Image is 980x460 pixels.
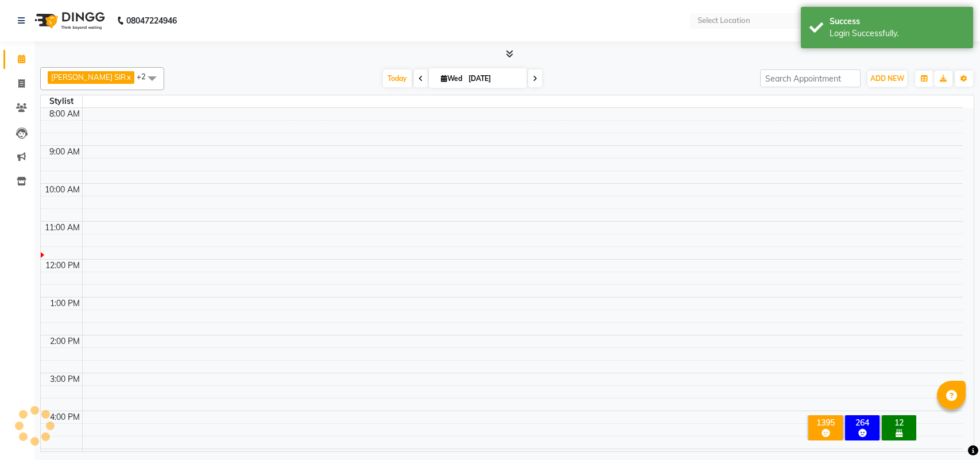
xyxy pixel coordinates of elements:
[867,71,907,87] button: ADD NEW
[42,222,82,234] div: 11:00 AM
[42,184,82,196] div: 10:00 AM
[41,95,82,107] div: Stylist
[47,108,82,120] div: 8:00 AM
[698,15,750,26] div: Select Location
[847,418,877,428] div: 264
[830,16,964,28] div: Success
[48,335,82,347] div: 2:00 PM
[43,260,82,272] div: 12:00 PM
[47,146,82,158] div: 9:00 AM
[48,297,82,310] div: 1:00 PM
[383,69,412,87] span: Today
[870,74,904,83] span: ADD NEW
[465,70,522,87] input: 2025-09-03
[48,411,82,423] div: 4:00 PM
[438,74,465,83] span: Wed
[760,69,861,87] input: Search Appointment
[29,5,108,37] img: logo
[126,72,131,82] a: x
[48,373,82,385] div: 3:00 PM
[811,418,840,428] div: 1395
[830,28,964,40] div: Login Successfully.
[137,72,154,81] span: +2
[932,414,969,449] iframe: chat widget
[126,5,177,37] b: 08047224946
[884,418,914,428] div: 12
[51,72,126,82] span: [PERSON_NAME] SIR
